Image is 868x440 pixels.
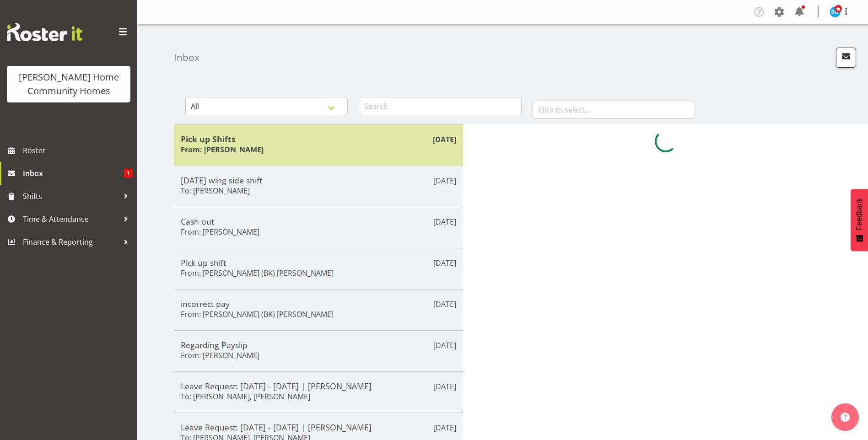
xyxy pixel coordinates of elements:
h5: Regarding Payslip [181,340,456,350]
h6: To: [PERSON_NAME], [PERSON_NAME] [181,392,310,401]
h5: Pick up Shifts [181,134,456,144]
h4: Inbox [174,52,199,63]
span: Roster [23,144,133,157]
img: help-xxl-2.png [841,413,850,422]
span: Time & Attendance [23,212,119,226]
h5: Leave Request: [DATE] - [DATE] | [PERSON_NAME] [181,381,456,391]
h6: From: [PERSON_NAME] [181,145,264,154]
p: [DATE] [433,381,456,392]
h6: From: [PERSON_NAME] [181,227,259,236]
p: [DATE] [433,134,456,145]
span: Feedback [855,198,863,230]
h5: Leave Request: [DATE] - [DATE] | [PERSON_NAME] [181,422,456,432]
p: [DATE] [433,216,456,227]
p: [DATE] [433,299,456,310]
div: [PERSON_NAME] Home Community Homes [16,70,121,98]
p: [DATE] [433,258,456,268]
h6: To: [PERSON_NAME] [181,186,250,195]
p: [DATE] [433,340,456,351]
p: [DATE] [433,422,456,433]
h6: From: [PERSON_NAME] (BK) [PERSON_NAME] [181,310,334,319]
h5: incorrect pay [181,299,456,309]
span: Finance & Reporting [23,235,119,249]
h6: From: [PERSON_NAME] (BK) [PERSON_NAME] [181,268,334,278]
span: Shifts [23,189,119,203]
span: Inbox [23,166,124,180]
input: Click to select... [533,101,695,119]
button: Feedback - Show survey [851,189,868,251]
h5: Cash out [181,216,456,226]
span: 1 [124,169,133,178]
input: Search [359,97,521,115]
img: barbara-dunlop8515.jpg [830,6,841,17]
h6: From: [PERSON_NAME] [181,351,259,360]
p: [DATE] [433,175,456,186]
h5: Pick up shift [181,258,456,268]
img: Rosterit website logo [7,23,82,41]
h5: [DATE] wing side shift [181,175,456,185]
